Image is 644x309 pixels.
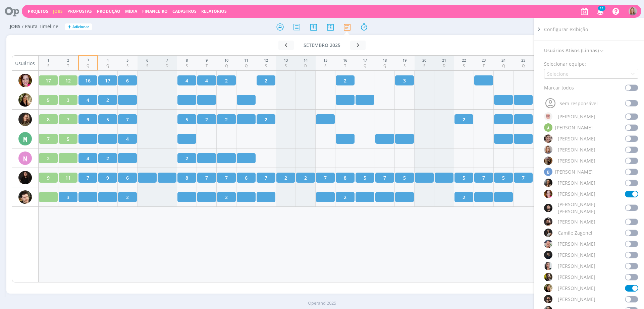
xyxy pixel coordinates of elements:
[323,58,327,63] div: 15
[244,63,248,69] div: Q
[521,63,525,69] div: Q
[544,145,552,154] img: A
[67,58,69,63] div: 2
[284,174,287,181] span: 2
[87,97,89,104] span: 4
[26,9,50,14] button: Projetos
[463,194,465,201] span: 2
[463,174,465,181] span: 5
[105,77,110,84] span: 17
[265,174,267,181] span: 7
[225,77,228,84] span: 2
[126,135,129,142] span: 4
[146,63,148,69] div: S
[206,63,208,69] div: T
[463,116,465,123] span: 2
[324,174,327,181] span: 7
[544,134,552,143] img: A
[402,63,407,69] div: S
[67,116,69,123] span: 7
[106,63,109,69] div: Q
[186,63,188,69] div: S
[199,9,229,14] button: Relatórios
[106,97,109,104] span: 2
[28,8,48,14] a: Projetos
[185,116,188,123] span: 5
[264,63,268,69] div: S
[53,8,63,14] a: Jobs
[185,77,188,84] span: 4
[166,63,168,69] div: D
[47,97,50,104] span: 5
[304,42,340,48] span: setembro 2025
[501,58,505,63] div: 24
[123,9,139,14] button: Mídia
[18,93,32,107] img: C
[363,63,367,69] div: Q
[555,168,593,175] span: [PERSON_NAME]
[205,77,208,84] span: 4
[304,63,308,69] div: D
[522,174,525,181] span: 7
[521,58,525,63] div: 25
[142,8,168,14] a: Financeiro
[383,174,386,181] span: 7
[67,135,69,142] span: 5
[482,58,486,63] div: 23
[422,58,426,63] div: 20
[244,58,248,63] div: 11
[343,63,347,69] div: T
[10,24,20,29] span: Jobs
[304,58,308,63] div: 14
[126,174,129,181] span: 6
[462,63,466,69] div: S
[87,57,90,63] div: 3
[544,168,552,176] div: B
[544,218,552,226] img: B
[628,5,637,17] button: A
[65,77,71,84] span: 12
[47,135,50,142] span: 7
[422,63,426,69] div: S
[558,240,595,247] span: [PERSON_NAME]
[544,273,552,281] img: C
[225,116,228,123] span: 2
[593,5,607,17] button: 11
[544,179,552,187] img: B
[18,151,32,165] div: N
[544,190,552,198] img: B
[65,23,92,30] button: +Adicionar
[47,63,49,69] div: S
[87,116,89,123] span: 9
[224,63,228,69] div: Q
[284,63,288,69] div: S
[186,58,188,63] div: 8
[544,229,552,237] img: C
[558,179,595,186] span: [PERSON_NAME]
[544,18,644,41] div: Configurar exibição
[558,273,595,281] span: [PERSON_NAME]
[403,77,406,84] span: 3
[146,58,148,63] div: 6
[18,74,32,87] img: B
[225,174,228,181] span: 7
[544,157,552,165] img: A
[87,63,90,69] div: Q
[558,190,595,197] span: [PERSON_NAME]
[72,25,89,29] span: Adicionar
[126,58,128,63] div: 5
[18,171,32,184] img: S
[201,8,227,14] a: Relatórios
[46,77,51,84] span: 17
[383,63,387,69] div: Q
[125,8,137,14] a: Mídia
[170,9,199,14] button: Cadastros
[126,63,128,69] div: S
[205,174,208,181] span: 7
[85,77,91,84] span: 16
[95,9,122,14] button: Produção
[558,135,595,142] span: [PERSON_NAME]
[544,204,552,212] img: B
[47,58,49,63] div: 1
[47,116,50,123] span: 8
